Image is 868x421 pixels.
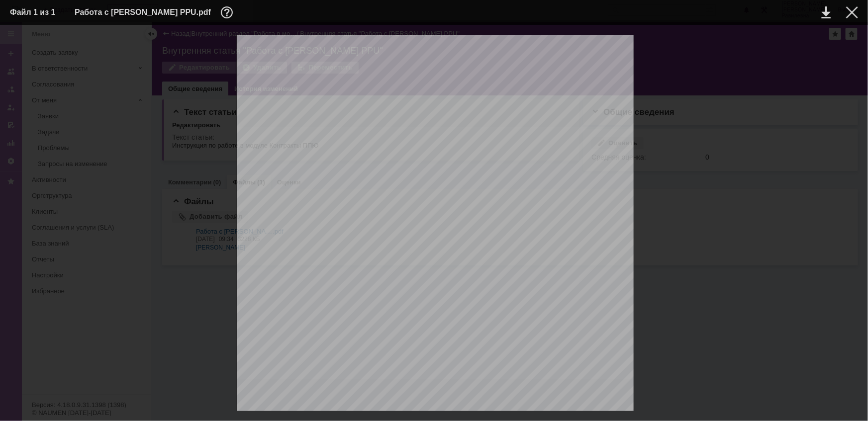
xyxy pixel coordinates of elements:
[10,8,60,16] div: Файл 1 из 1
[822,6,831,18] div: Скачать файл
[846,6,858,18] div: Закрыть окно (Esc)
[75,6,236,18] div: Работа с [PERSON_NAME] PPU.pdf
[221,6,236,18] div: Дополнительная информация о файле (F11)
